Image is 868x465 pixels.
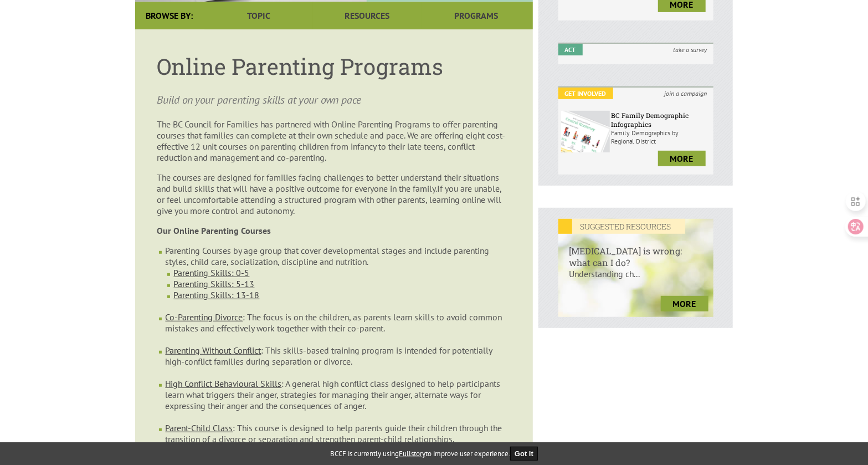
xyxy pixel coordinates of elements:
[558,88,613,99] em: Get Involved
[174,289,260,300] a: Parenting Skills: 13-18
[166,422,233,433] a: Parent-Child Class
[174,267,250,278] a: Parenting Skills: 0-5
[611,129,711,145] p: Family Demographics by Regional District
[166,345,511,378] li: : This skills-based training program is intended for potentially high-conflict families during se...
[157,183,502,216] span: If you are unable, or feel uncomfortable attending a structured program with other parents, learn...
[166,378,282,389] a: High Conflict Behavioural Skills
[611,111,711,129] h6: BC Family Demographic Infographics
[166,245,511,311] li: Parenting Courses by age group that cover developmental stages and include parenting styles, chil...
[166,311,243,323] a: Co-Parenting Divorce
[157,52,511,81] h1: Online Parenting Programs
[157,172,511,216] p: The courses are designed for families facing challenges to better understand their situations and...
[166,345,261,356] a: Parenting Without Conflict
[157,119,511,163] p: The BC Council for Families has partnered with Online Parenting Programs to offer parenting cours...
[399,449,425,458] a: Fullstory
[658,151,706,166] a: more
[558,44,583,55] em: Act
[422,2,530,29] a: Programs
[658,88,713,99] i: join a campaign
[204,2,313,29] a: Topic
[157,92,511,108] p: Build on your parenting skills at your own pace
[661,296,708,311] a: more
[510,447,538,461] button: Got it
[558,268,714,290] p: Understanding ch...
[166,311,511,345] li: : The focus is on the children, as parents learn skills to avoid common mistakes and effectively ...
[558,234,714,268] h6: [MEDICAL_DATA] is wrong: what can I do?
[135,2,204,29] div: Browse By:
[157,225,271,236] strong: Our Online Parenting Courses
[666,44,713,55] i: take a survey
[166,422,511,456] li: : This course is designed to help parents guide their children through the transition of a divorc...
[558,219,685,234] em: SUGGESTED RESOURCES
[166,378,511,422] li: : A general high conflict class designed to help participants learn what triggers their anger, st...
[313,2,422,29] a: Resources
[174,278,255,289] a: Parenting Skills: 5-13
